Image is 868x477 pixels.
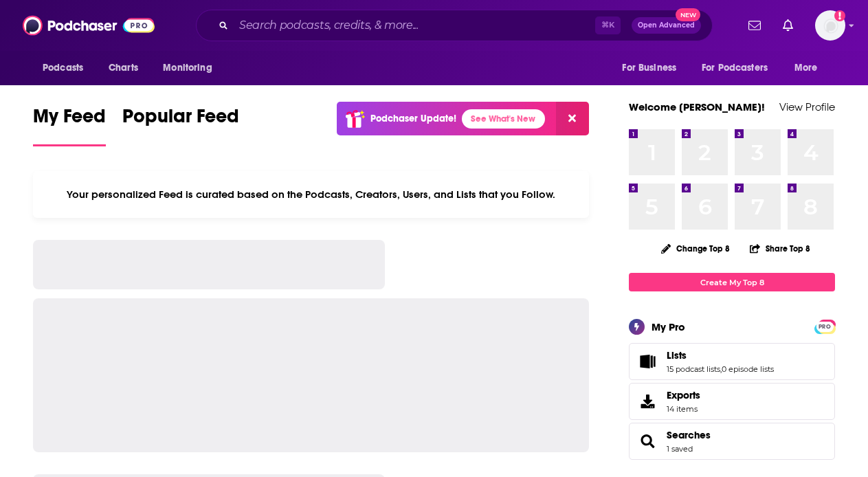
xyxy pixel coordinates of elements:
[629,273,835,291] a: Create My Top 8
[634,432,661,451] a: Searches
[667,404,700,414] span: 14 items
[749,235,811,262] button: Share Top 8
[722,364,774,374] a: 0 episode lists
[33,171,589,218] div: Your personalized Feed is curated based on the Podcasts, Creators, Users, and Lists that you Follow.
[638,22,695,29] span: Open Advanced
[816,322,833,332] span: PRO
[163,58,212,78] span: Monitoring
[785,55,835,81] button: open menu
[652,320,685,333] div: My Pro
[33,104,106,146] a: My Feed
[629,100,765,113] a: Welcome [PERSON_NAME]!
[702,58,768,78] span: For Podcasters
[629,343,835,380] span: Lists
[632,17,701,34] button: Open AdvancedNew
[667,444,693,454] a: 1 saved
[595,16,621,34] span: ⌘ K
[612,55,693,81] button: open menu
[122,104,239,136] span: Popular Feed
[370,113,456,124] p: Podchaser Update!
[834,10,845,21] svg: Add a profile image
[33,55,101,81] button: open menu
[622,58,676,78] span: For Business
[153,55,230,81] button: open menu
[23,12,155,38] img: Podchaser - Follow, Share and Rate Podcasts
[815,10,845,41] img: User Profile
[122,104,239,146] a: Popular Feed
[743,14,766,37] a: Show notifications dropdown
[667,389,700,401] span: Exports
[667,429,711,441] a: Searches
[777,14,799,37] a: Show notifications dropdown
[629,383,835,420] a: Exports
[634,352,661,371] a: Lists
[109,58,138,78] span: Charts
[667,349,774,362] a: Lists
[693,55,788,81] button: open menu
[676,8,700,21] span: New
[234,14,595,36] input: Search podcasts, credits, & more...
[667,364,720,374] a: 15 podcast lists
[462,109,545,129] a: See What's New
[720,364,722,374] span: ,
[794,58,818,78] span: More
[667,349,687,362] span: Lists
[815,10,845,41] button: Show profile menu
[815,10,845,41] span: Logged in as saraatspark
[43,58,83,78] span: Podcasts
[779,100,835,113] a: View Profile
[629,423,835,460] span: Searches
[816,321,833,331] a: PRO
[196,10,713,41] div: Search podcasts, credits, & more...
[100,55,146,81] a: Charts
[634,392,661,411] span: Exports
[33,104,106,136] span: My Feed
[653,240,738,257] button: Change Top 8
